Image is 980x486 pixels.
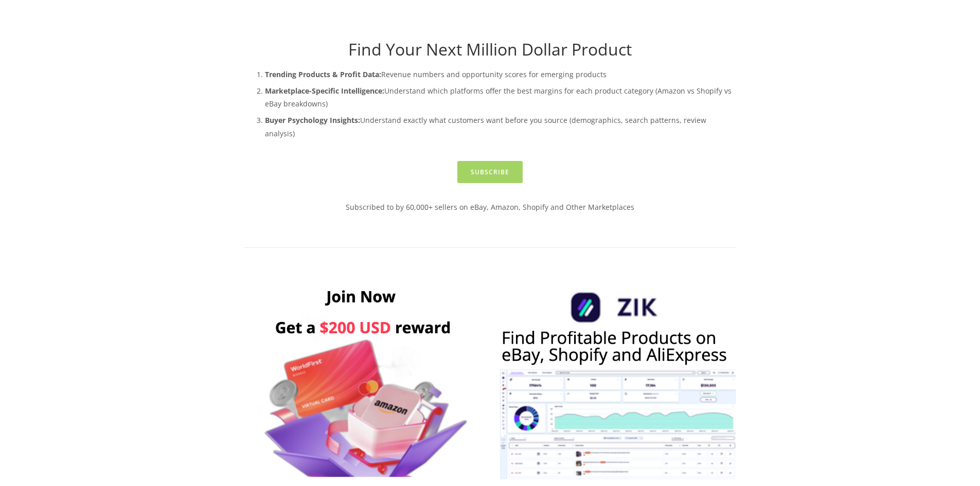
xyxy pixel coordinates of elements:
[265,84,736,110] p: Understand which platforms offer the best margins for each product category (Amazon vs Shopify vs...
[265,86,384,96] strong: Marketplace-Specific Intelligence:
[265,68,736,81] p: Revenue numbers and opportunity scores for emerging products
[244,40,736,59] h1: Find Your Next Million Dollar Product
[457,161,523,183] a: Subscribe
[265,115,360,125] strong: Buyer Psychology Insights:
[265,114,736,139] p: Understand exactly what customers want before you source (demographics, search patterns, review a...
[244,201,736,213] p: Subscribed to by 60,000+ sellers on eBay, Amazon, Shopify and Other Marketplaces
[265,69,381,79] strong: Trending Products & Profit Data:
